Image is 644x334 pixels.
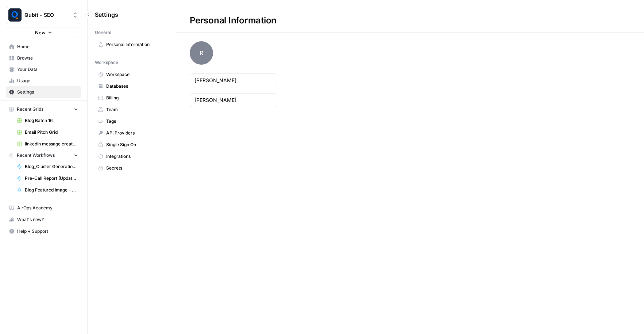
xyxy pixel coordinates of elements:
[95,10,118,19] span: Settings
[95,29,111,36] span: General
[6,214,81,225] button: What's new?
[17,152,55,159] span: Recent Workflows
[95,92,167,104] a: Billing
[106,83,164,90] span: Databases
[95,139,167,151] a: Single Sign On
[6,75,81,87] a: Usage
[106,41,164,48] span: Personal Information
[190,41,213,65] span: R
[6,64,81,75] a: Your Data
[6,150,81,161] button: Recent Workflows
[106,141,164,148] span: Single Sign On
[6,86,81,98] a: Settings
[17,43,78,50] span: Home
[6,41,81,53] a: Home
[106,153,164,160] span: Integrations
[17,55,78,61] span: Browse
[6,202,81,214] a: AirOps Academy
[106,106,164,113] span: Team
[14,161,81,172] a: Blog_Cluster Generation V3a1 with WP Integration [Live site]
[95,115,167,127] a: Tags
[175,15,291,26] div: Personal Information
[106,165,164,171] span: Secrets
[6,104,81,115] button: Recent Grids
[24,11,69,19] span: Qubit - SEO
[25,129,78,136] span: Email Pitch Grid
[6,52,81,64] a: Browse
[6,27,81,38] button: New
[95,104,167,115] a: Team
[25,117,78,124] span: Blog Batch 16
[8,8,22,22] img: Qubit - SEO Logo
[17,89,78,95] span: Settings
[17,205,78,211] span: AirOps Academy
[14,172,81,184] a: Pre-Call Report (Updated) 3
[25,163,78,170] span: Blog_Cluster Generation V3a1 with WP Integration [Live site]
[14,126,81,138] a: Email Pitch Grid
[14,138,81,150] a: linkedin message creator [PERSON_NAME]
[106,130,164,136] span: API Providers
[106,118,164,125] span: Tags
[25,141,78,147] span: linkedin message creator [PERSON_NAME]
[95,127,167,139] a: API Providers
[95,39,167,50] a: Personal Information
[35,29,46,36] span: New
[17,66,78,73] span: Your Data
[14,115,81,126] a: Blog Batch 16
[17,106,43,113] span: Recent Grids
[95,151,167,162] a: Integrations
[6,214,81,225] div: What's new?
[17,77,78,84] span: Usage
[25,175,78,182] span: Pre-Call Report (Updated) 3
[6,225,81,237] button: Help + Support
[95,69,167,80] a: Workspace
[106,71,164,78] span: Workspace
[6,6,81,24] button: Workspace: Qubit - SEO
[106,95,164,101] span: Billing
[17,228,78,235] span: Help + Support
[95,59,118,66] span: Workspace
[14,184,81,196] a: Blog Featured Image - Live
[25,187,78,193] span: Blog Featured Image - Live
[95,80,167,92] a: Databases
[95,162,167,174] a: Secrets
